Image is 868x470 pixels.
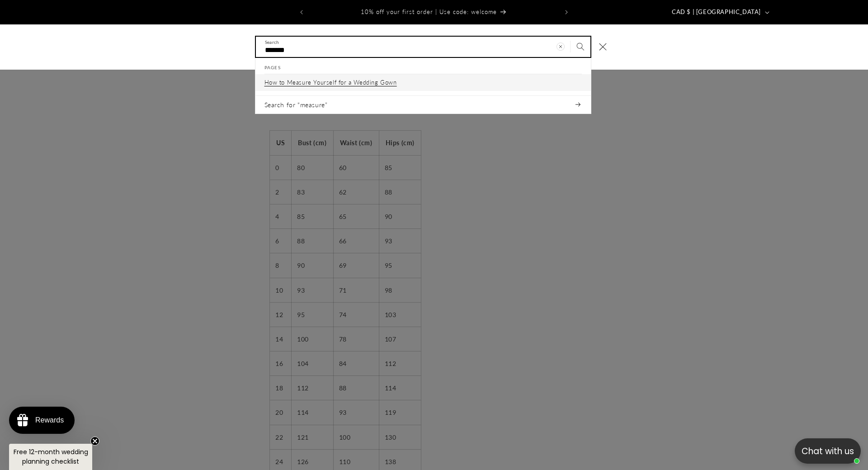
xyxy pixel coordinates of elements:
[255,74,591,91] a: How to Measure Yourself for a Wedding Gown
[35,416,64,424] div: Rewards
[571,37,590,57] button: Search
[264,100,328,109] span: Search for “measure”
[264,79,397,86] p: How to Measure Yourself for a Wedding Gown
[90,437,99,446] button: Close teaser
[672,8,761,17] span: CAD $ | [GEOGRAPHIC_DATA]
[795,438,861,464] button: Open chatbox
[9,444,92,470] div: Free 12-month wedding planning checklistClose teaser
[557,4,576,21] button: Next announcement
[551,37,571,57] button: Clear search term
[593,37,613,57] button: Close
[292,4,311,21] button: Previous announcement
[666,4,773,21] button: CAD $ | [GEOGRAPHIC_DATA]
[14,447,88,466] span: Free 12-month wedding planning checklist
[264,58,582,74] h2: Pages
[795,445,861,458] p: Chat with us
[361,8,497,15] span: 10% off your first order | Use code: welcome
